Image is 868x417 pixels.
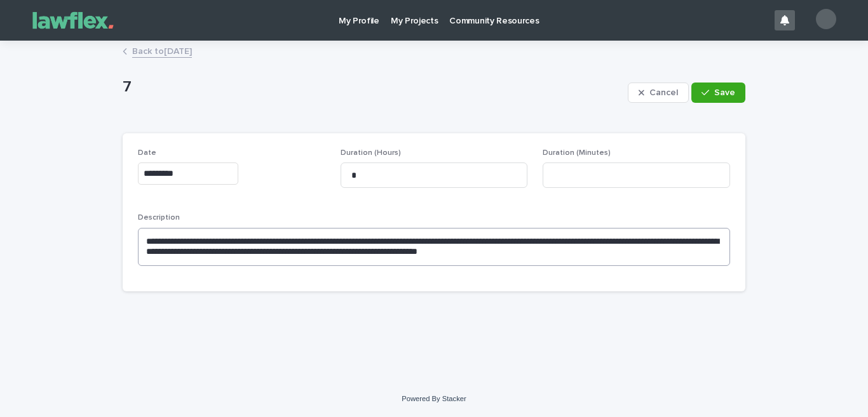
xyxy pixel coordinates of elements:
[543,149,611,157] span: Duration (Minutes)
[132,43,192,58] a: Back to[DATE]
[628,83,689,103] button: Cancel
[714,88,735,97] span: Save
[138,214,180,222] span: Description
[25,8,121,33] img: Gnvw4qrBSHOAfo8VMhG6
[691,83,745,103] button: Save
[341,149,401,157] span: Duration (Hours)
[649,88,678,97] span: Cancel
[123,78,623,96] p: 7
[138,149,156,157] span: Date
[402,395,466,402] a: Powered By Stacker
